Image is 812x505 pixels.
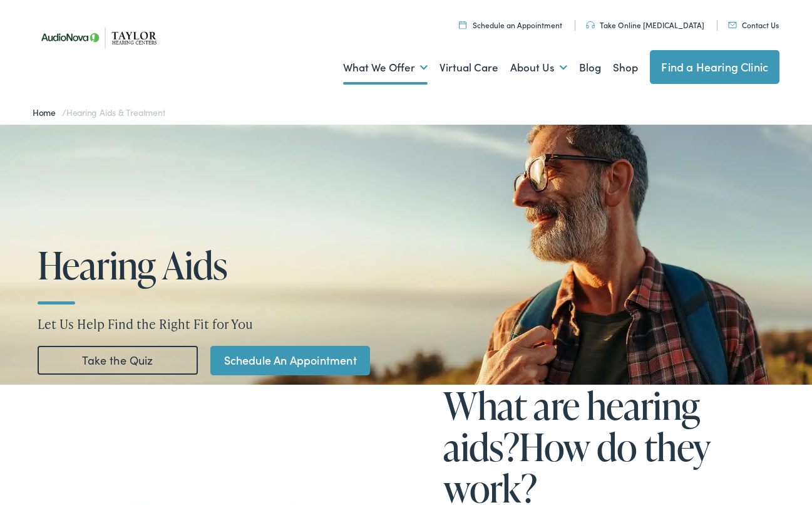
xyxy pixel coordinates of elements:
[650,50,779,84] a: Find a Hearing Clinic
[728,22,737,28] img: utility icon
[33,106,165,118] span: /
[510,44,567,91] a: About Us
[38,346,198,375] a: Take the Quiz
[728,19,779,30] a: Contact Us
[586,19,704,30] a: Take Online [MEDICAL_DATA]
[38,315,774,333] p: Let Us Help Find the Right Fit for You
[459,21,466,29] img: utility icon
[586,21,595,29] img: utility icon
[343,44,428,91] a: What We Offer
[210,346,370,375] a: Schedule An Appointment
[439,44,498,91] a: Virtual Care
[613,44,638,91] a: Shop
[459,19,562,30] a: Schedule an Appointment
[38,244,418,286] h1: Hearing Aids
[33,106,62,118] a: Home
[579,44,601,91] a: Blog
[66,106,165,118] span: Hearing Aids & Treatment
